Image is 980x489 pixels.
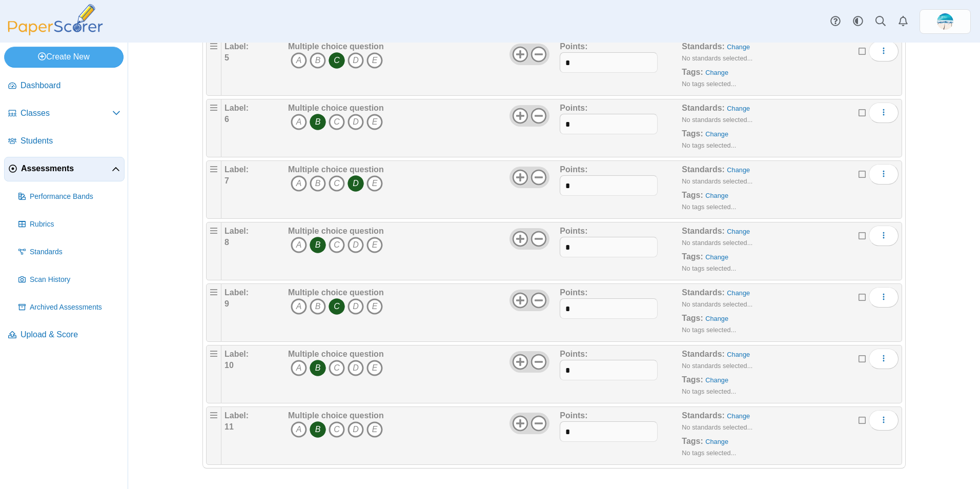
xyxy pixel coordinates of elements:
[4,323,125,348] a: Upload & Score
[329,52,345,69] i: C
[366,175,383,192] i: E
[224,238,229,247] b: 8
[291,52,307,69] i: A
[682,264,736,272] small: No tags selected...
[682,326,736,334] small: No tags selected...
[14,185,125,209] a: Performance Bands
[869,410,899,431] button: More options
[30,302,120,313] span: Archived Assessments
[366,52,383,69] i: E
[705,315,728,322] a: Change
[682,116,752,124] small: No standards selected...
[14,268,125,292] a: Scan History
[560,227,587,235] b: Points:
[329,237,345,253] i: C
[705,438,728,445] a: Change
[682,104,725,112] b: Standards:
[682,423,752,431] small: No standards selected...
[705,130,728,138] a: Change
[682,300,752,308] small: No standards selected...
[560,288,587,297] b: Points:
[366,421,383,438] i: E
[206,345,221,403] div: Drag handle
[329,298,345,315] i: C
[727,351,750,358] a: Change
[310,237,326,253] i: B
[291,175,307,192] i: A
[4,74,125,98] a: Dashboard
[30,219,120,230] span: Rubrics
[291,114,307,130] i: A
[892,10,914,33] a: Alerts
[206,222,221,280] div: Drag handle
[682,129,703,138] b: Tags:
[348,421,364,438] i: D
[682,411,725,420] b: Standards:
[348,237,364,253] i: D
[560,350,587,358] b: Points:
[348,298,364,315] i: D
[705,69,728,76] a: Change
[224,350,249,358] b: Label:
[224,411,249,420] b: Label:
[310,114,326,130] i: B
[288,288,384,297] b: Multiple choice question
[21,135,120,147] span: Students
[291,298,307,315] i: A
[705,376,728,384] a: Change
[21,329,120,340] span: Upload & Score
[937,13,953,30] img: ps.H1yuw66FtyTk4FxR
[366,360,383,376] i: E
[682,314,703,322] b: Tags:
[288,42,384,51] b: Multiple choice question
[682,80,736,88] small: No tags selected...
[682,388,736,395] small: No tags selected...
[366,237,383,253] i: E
[682,375,703,384] b: Tags:
[224,227,249,235] b: Label:
[682,54,752,62] small: No standards selected...
[224,176,229,185] b: 7
[206,99,221,157] div: Drag handle
[4,28,107,37] a: PaperScorer
[560,42,587,51] b: Points:
[348,360,364,376] i: D
[21,108,112,119] span: Classes
[310,175,326,192] i: B
[727,289,750,297] a: Change
[224,115,229,124] b: 6
[224,299,229,308] b: 9
[560,104,587,112] b: Points:
[682,177,752,185] small: No standards selected...
[682,68,703,76] b: Tags:
[869,226,899,246] button: More options
[682,288,725,297] b: Standards:
[206,37,221,96] div: Drag handle
[682,252,703,261] b: Tags:
[560,165,587,174] b: Points:
[682,165,725,174] b: Standards:
[291,237,307,253] i: A
[224,361,234,370] b: 10
[682,449,736,457] small: No tags selected...
[291,360,307,376] i: A
[727,412,750,420] a: Change
[329,360,345,376] i: C
[224,165,249,174] b: Label:
[288,411,384,420] b: Multiple choice question
[682,141,736,149] small: No tags selected...
[682,362,752,370] small: No standards selected...
[14,212,125,237] a: Rubrics
[206,160,221,219] div: Drag handle
[869,349,899,369] button: More options
[310,360,326,376] i: B
[30,275,120,285] span: Scan History
[4,129,125,154] a: Students
[310,52,326,69] i: B
[682,350,725,358] b: Standards:
[366,298,383,315] i: E
[30,247,120,257] span: Standards
[4,47,124,67] a: Create New
[920,9,971,34] a: ps.H1yuw66FtyTk4FxR
[869,287,899,308] button: More options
